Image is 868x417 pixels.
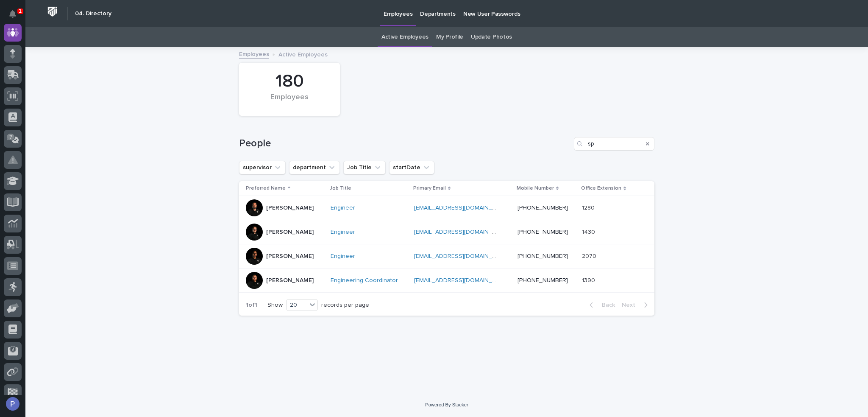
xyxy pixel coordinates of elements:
p: [PERSON_NAME] [266,253,314,260]
p: 1 [19,8,22,14]
a: My Profile [436,27,463,47]
p: Mobile Number [517,184,554,193]
button: Job Title [343,161,386,174]
div: 20 [287,301,307,310]
button: supervisor [239,161,286,174]
a: Engineer [331,204,355,212]
tr: [PERSON_NAME]Engineer [EMAIL_ADDRESS][DOMAIN_NAME] [PHONE_NUMBER]20702070 [239,244,654,269]
p: Active Employees [278,49,328,59]
a: Engineer [331,253,355,260]
p: Office Extension [581,184,621,193]
div: 180 [253,71,325,92]
button: startDate [389,161,434,174]
p: [PERSON_NAME] [266,229,314,236]
a: [PHONE_NUMBER] [517,205,568,211]
p: 1390 [582,275,597,284]
a: [EMAIL_ADDRESS][DOMAIN_NAME] [414,229,510,235]
button: Notifications [4,5,22,23]
div: Notifications1 [11,10,22,24]
a: Engineering Coordinator [331,277,398,284]
tr: [PERSON_NAME]Engineer [EMAIL_ADDRESS][DOMAIN_NAME] [PHONE_NUMBER]14301430 [239,220,654,244]
a: Powered By Stacker [425,402,468,407]
p: Job Title [330,184,351,193]
a: Employees [239,49,269,59]
p: 2070 [582,251,598,260]
tr: [PERSON_NAME]Engineering Coordinator [EMAIL_ADDRESS][DOMAIN_NAME] [PHONE_NUMBER]13901390 [239,269,654,293]
a: [EMAIL_ADDRESS][DOMAIN_NAME] [414,205,510,211]
a: Active Employees [381,27,428,47]
a: Update Photos [471,27,512,47]
input: Search [574,137,654,151]
a: [PHONE_NUMBER] [517,277,568,283]
button: Next [618,301,654,309]
p: 1430 [582,227,597,236]
p: Show [267,302,283,309]
p: Preferred Name [246,184,286,193]
p: [PERSON_NAME] [266,204,314,212]
p: records per page [321,302,369,309]
p: Primary Email [413,184,446,193]
button: users-avatar [4,395,22,413]
h2: 04. Directory [75,10,111,17]
h1: People [239,137,570,150]
img: Workspace Logo [45,4,60,20]
span: Back [597,302,615,308]
a: [EMAIL_ADDRESS][DOMAIN_NAME] [414,253,510,259]
div: Employees [253,93,325,111]
a: Engineer [331,229,355,236]
button: Back [583,301,618,309]
tr: [PERSON_NAME]Engineer [EMAIL_ADDRESS][DOMAIN_NAME] [PHONE_NUMBER]12801280 [239,196,654,220]
span: Next [622,302,640,308]
a: [EMAIL_ADDRESS][DOMAIN_NAME] [414,277,510,283]
a: [PHONE_NUMBER] [517,229,568,235]
p: 1280 [582,203,596,212]
button: department [289,161,340,174]
a: [PHONE_NUMBER] [517,253,568,259]
p: [PERSON_NAME] [266,277,314,284]
p: 1 of 1 [239,295,264,316]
